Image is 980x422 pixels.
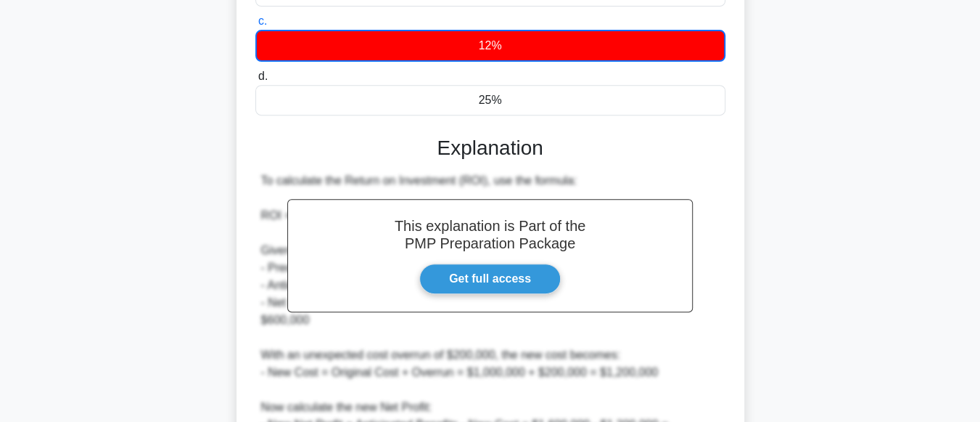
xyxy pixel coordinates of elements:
div: 25% [255,85,725,115]
a: Get full access [419,264,561,294]
h3: Explanation [264,136,717,161]
span: d. [258,70,268,82]
div: 12% [255,30,725,62]
span: c. [258,15,267,27]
